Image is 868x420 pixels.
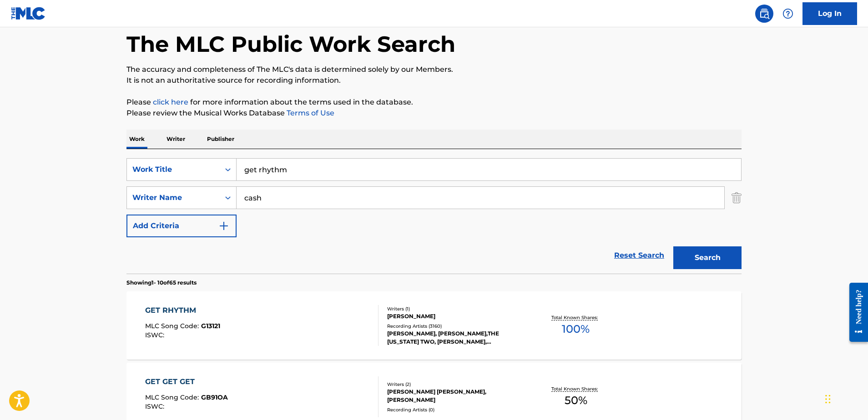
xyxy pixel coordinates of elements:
[779,5,797,23] div: Help
[759,8,770,19] img: search
[387,323,525,330] div: Recording Artists ( 3160 )
[145,331,167,339] span: ISWC :
[201,322,220,330] span: G13121
[387,406,525,413] div: Recording Artists ( 0 )
[145,393,201,401] span: MLC Song Code :
[164,130,188,149] p: Writer
[218,220,229,231] img: 9d2ae6d4665cec9f34b9.svg
[126,108,742,119] p: Please review the Musical Works Database
[145,376,228,387] div: GET GET GET
[843,274,868,351] iframe: Resource Center
[732,186,742,209] img: Delete Criterion
[387,305,525,312] div: Writers ( 1 )
[126,75,742,86] p: It is not an authoritative source for recording information.
[132,192,214,203] div: Writer Name
[126,291,742,360] a: GET RHYTHMMLC Song Code:G13121ISWC:Writers (1)[PERSON_NAME]Recording Artists (3160)[PERSON_NAME],...
[802,2,857,25] a: Log In
[285,109,334,117] a: Terms of Use
[126,279,197,287] p: Showing 1 - 10 of 65 results
[782,8,793,19] img: help
[126,158,742,274] form: Search Form
[126,64,742,75] p: The accuracy and completeness of The MLC's data is determined solely by our Members.
[126,97,742,108] p: Please for more information about the terms used in the database.
[551,314,600,321] p: Total Known Shares:
[145,305,220,316] div: GET RHYTHM
[551,385,600,392] p: Total Known Shares:
[153,98,188,106] a: click here
[755,5,773,23] a: Public Search
[387,330,525,346] div: [PERSON_NAME], [PERSON_NAME],THE [US_STATE] TWO, [PERSON_NAME], [PERSON_NAME], [PERSON_NAME]
[126,215,237,237] button: Add Criteria
[132,164,214,175] div: Work Title
[126,130,147,149] p: Work
[126,30,455,58] h1: The MLC Public Work Search
[610,245,669,265] a: Reset Search
[673,246,742,269] button: Search
[565,392,587,409] span: 50 %
[825,385,831,413] div: Drag
[204,130,237,149] p: Publisher
[387,381,525,388] div: Writers ( 2 )
[201,393,228,401] span: GB91OA
[145,322,201,330] span: MLC Song Code :
[562,321,590,337] span: 100 %
[145,402,167,410] span: ISWC :
[11,7,46,20] img: MLC Logo
[823,376,868,420] iframe: Chat Widget
[387,312,525,320] div: [PERSON_NAME]
[387,388,525,404] div: [PERSON_NAME] [PERSON_NAME], [PERSON_NAME]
